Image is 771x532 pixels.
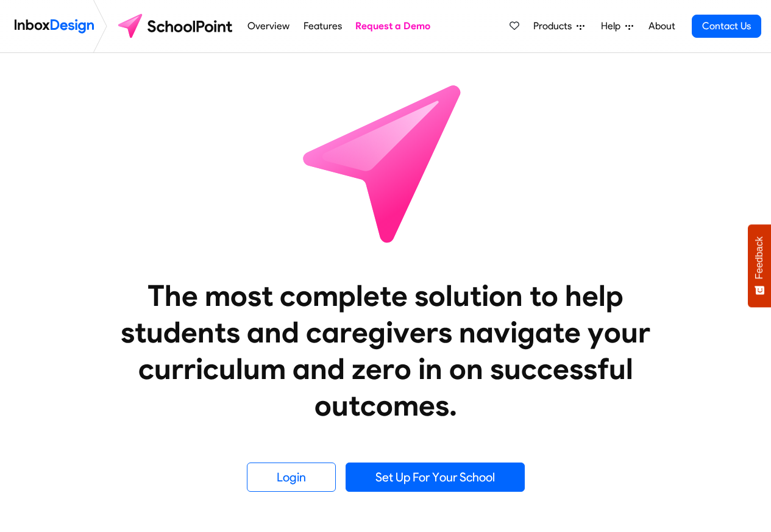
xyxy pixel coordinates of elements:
[601,19,625,34] span: Help
[247,463,336,492] a: Login
[748,224,771,307] button: Feedback - Show survey
[352,14,434,38] a: Request a Demo
[276,53,496,272] img: icon_schoolpoint.svg
[528,14,589,38] a: Products
[300,14,345,38] a: Features
[692,15,761,38] a: Contact Us
[96,277,675,424] heading: The most complete solution to help students and caregivers navigate your curriculum and zero in o...
[754,236,765,279] span: Feedback
[596,14,638,38] a: Help
[112,12,241,41] img: schoolpoint logo
[533,19,577,34] span: Products
[346,463,525,492] a: Set Up For Your School
[645,14,678,38] a: About
[244,14,293,38] a: Overview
